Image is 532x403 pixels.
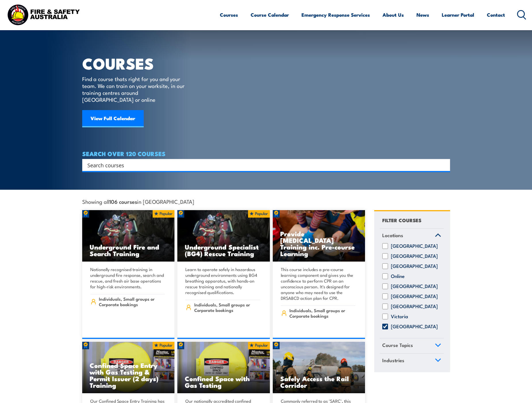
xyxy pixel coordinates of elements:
a: Safely Access the Rail Corridor [273,342,365,394]
p: Nationally recognised training in underground fire response, search and rescue, and fresh air bas... [90,266,165,289]
p: This course includes a pre-course learning component and gives you the confidence to perform CPR ... [281,266,356,301]
label: [GEOGRAPHIC_DATA] [391,253,438,259]
label: Victoria [391,314,408,319]
h4: FILTER COURSES [382,216,421,224]
span: Individuals, Small groups or Corporate bookings [99,296,165,307]
label: [GEOGRAPHIC_DATA] [391,283,438,289]
h3: Confined Space Entry with Gas Testing & Permit Issuer (2 days) Training [90,362,167,388]
input: Search input [87,161,437,169]
a: Course Topics [380,338,444,353]
span: Locations [382,231,403,239]
a: Industries [380,354,444,369]
h3: Safely Access the Rail Corridor [280,375,358,388]
h3: Underground Specialist (BG4) Rescue Training [185,243,262,257]
a: Locations [380,229,444,243]
span: Industries [382,356,404,364]
form: Search form [89,161,439,169]
a: Underground Specialist (BG4) Rescue Training [177,210,270,262]
span: Course Topics [382,341,413,349]
a: Course Calendar [251,7,289,22]
label: Online [391,273,405,279]
h3: Underground Fire and Search Training [90,243,167,257]
span: Individuals, Small groups or Corporate bookings [194,302,260,313]
a: Confined Space with Gas Testing [177,342,270,394]
a: Contact [487,7,505,22]
a: View Full Calendar [82,110,144,127]
label: [GEOGRAPHIC_DATA] [391,243,438,249]
a: Provide [MEDICAL_DATA] Training inc. Pre-course Learning [273,210,365,262]
label: [GEOGRAPHIC_DATA] [391,263,438,269]
img: Confined Space Entry [82,342,175,394]
a: About Us [383,7,404,22]
label: [GEOGRAPHIC_DATA] [391,304,438,309]
button: Search magnifier button [440,161,448,169]
a: Emergency Response Services [301,7,370,22]
a: Underground Fire and Search Training [82,210,175,262]
strong: 106 courses [109,197,137,205]
span: Individuals, Small groups or Corporate bookings [289,308,355,318]
a: Confined Space Entry with Gas Testing & Permit Issuer (2 days) Training [82,342,175,394]
a: News [416,7,429,22]
p: Learn to operate safely in hazardous underground environments using BG4 breathing apparatus, with... [185,266,260,295]
label: [GEOGRAPHIC_DATA] [391,293,438,299]
img: Low Voltage Rescue and Provide CPR [273,210,365,262]
img: Fire Team Operations [273,342,365,394]
h3: Provide [MEDICAL_DATA] Training inc. Pre-course Learning [280,230,358,257]
p: Find a course thats right for you and your team. We can train on your worksite, in our training c... [82,75,187,103]
img: Underground mine rescue [177,210,270,262]
img: Underground mine rescue [82,210,175,262]
h4: SEARCH OVER 120 COURSES [82,150,450,157]
h1: COURSES [82,56,193,70]
h3: Confined Space with Gas Testing [185,375,262,388]
a: Learner Portal [442,7,474,22]
span: Showing all in [GEOGRAPHIC_DATA] [82,198,194,204]
img: Confined Space Entry [177,342,270,394]
a: Courses [220,7,238,22]
label: [GEOGRAPHIC_DATA] [391,324,438,329]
